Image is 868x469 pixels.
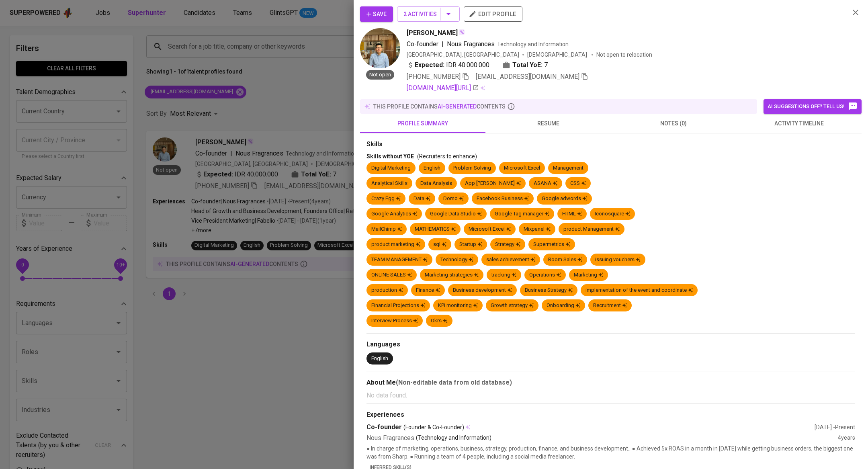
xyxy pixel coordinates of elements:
div: Mixpanel [524,225,551,233]
span: 7 [544,60,548,70]
button: Save [360,6,393,22]
div: Digital Marketing [371,164,411,172]
p: No data found. [366,391,855,400]
div: Microsoft Excel [469,225,511,233]
div: App [PERSON_NAME] [465,180,521,187]
div: sql [433,241,446,248]
div: Interview Process [371,317,418,325]
div: Management [553,164,583,172]
div: Problem Solving [453,164,491,172]
span: [PHONE_NUMBER] [407,73,461,80]
span: [DEMOGRAPHIC_DATA] [527,51,588,59]
div: [DATE] - Present [815,423,855,431]
div: Operations [529,271,561,279]
span: [EMAIL_ADDRESS][DOMAIN_NAME] [476,73,579,80]
span: Not open [366,71,394,79]
div: CSS [570,180,586,187]
span: AI-generated [438,103,477,110]
div: Google Tag manager [495,210,549,218]
p: this profile contains contents [373,102,506,111]
button: edit profile [464,6,522,22]
div: ASANA [534,180,557,187]
div: Facebook Business [477,195,529,203]
div: Google adwords [542,195,587,203]
div: Room Sales [548,256,582,264]
span: 2 Activities [403,9,453,19]
div: HTML [562,210,582,218]
div: Analytical Skills [371,180,407,187]
div: Recruitment [593,302,627,309]
div: Languages [366,340,855,349]
div: Nous Fragrances [366,434,838,443]
img: magic_wand.svg [459,29,465,35]
span: edit profile [470,9,516,19]
span: Co-founder [407,40,438,48]
div: KPi monitoring [438,302,478,309]
div: Startup [459,241,482,248]
button: 2 Activities [397,6,460,22]
a: [DOMAIN_NAME][URL] [407,83,479,93]
p: Not open to relocation [596,51,652,59]
span: notes (0) [616,119,731,129]
div: Growth strategy [491,302,534,309]
p: ● In charge of marketing, operations, business, strategy, production, finance, and business devel... [366,444,855,461]
a: edit profile [464,10,522,17]
span: (Founder & Co-Founder) [403,423,464,431]
span: Skills without YOE [366,153,414,160]
div: Marketing strategies [425,271,479,279]
div: TEAM MANAGEMENT [371,256,428,264]
span: (Recruiters to enhance) [417,153,477,160]
div: MATHEMATICS [415,225,456,233]
div: IDR 40.000.000 [407,60,489,70]
div: tracking [491,271,516,279]
div: implementation of the event and coordinate [585,287,693,294]
div: Technology [440,256,473,264]
div: Supermetrics [533,241,570,248]
div: About Me [366,378,855,387]
button: AI suggestions off? Tell us! [764,99,862,114]
div: issuing vouchers [595,256,641,264]
div: product Management [563,225,620,233]
div: sales achievement [486,256,535,264]
span: Technology and Information [497,41,569,47]
div: MailChimp [371,225,402,233]
b: Expected: [415,60,444,70]
div: Google Data Studio [430,210,482,218]
div: English [424,164,440,172]
div: [GEOGRAPHIC_DATA], [GEOGRAPHIC_DATA] [407,51,519,59]
span: activity timeline [741,119,857,129]
div: Data [414,195,430,203]
div: Marketing [574,271,603,279]
div: Financial Projections [371,302,425,309]
div: Domo [443,195,464,203]
div: Onboarding [547,302,580,309]
div: Okrs [431,317,448,325]
div: Microsoft Excel [504,164,540,172]
div: Iconosquare [595,210,630,218]
div: Skills [366,140,855,149]
span: Save [366,9,387,19]
span: resume [490,119,606,129]
div: Data Analysis [420,180,452,187]
div: English [371,355,388,363]
p: (Technology and Information) [416,434,491,443]
span: AI suggestions off? Tell us! [768,102,858,111]
div: Strategy [495,241,520,248]
div: Co-founder [366,423,815,432]
div: 4 years [838,434,855,443]
div: product marketing [371,241,420,248]
img: 9a58a41af981030b5e58028ac32e613c.jpg [360,28,400,68]
div: production [371,287,403,294]
b: (Non-editable data from old database) [396,379,512,386]
div: Google Analytics [371,210,417,218]
span: [PERSON_NAME] [407,28,458,38]
b: Total YoE: [512,60,542,70]
div: Finance [416,287,440,294]
span: Nous Fragrances [447,40,495,48]
div: Crazy Egg [371,195,401,203]
span: profile summary [365,119,481,129]
div: Experiences [366,410,855,420]
div: ONLINE SALES [371,271,412,279]
div: Business Strategy [525,287,573,294]
span: | [442,39,444,49]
